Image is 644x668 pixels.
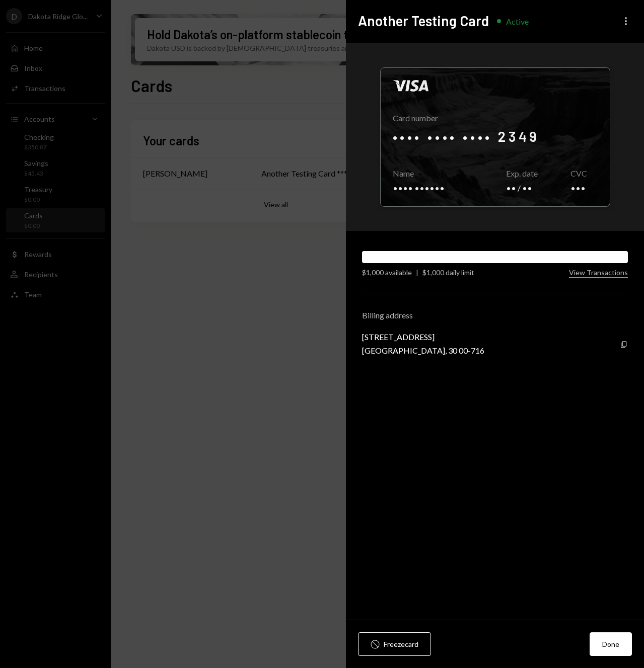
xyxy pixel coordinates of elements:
h2: Another Testing Card [358,11,489,31]
div: | [416,267,418,278]
div: [STREET_ADDRESS] [362,332,484,342]
button: View Transactions [569,268,628,278]
button: Freezecard [358,632,431,656]
div: Active [506,17,529,26]
div: $1,000 available [362,267,412,278]
div: $1,000 daily limit [422,267,474,278]
div: Click to reveal [380,67,610,207]
button: Done [590,632,632,656]
div: Freeze card [384,639,418,649]
div: Billing address [362,310,628,320]
div: [GEOGRAPHIC_DATA], 30 00-716 [362,346,484,355]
